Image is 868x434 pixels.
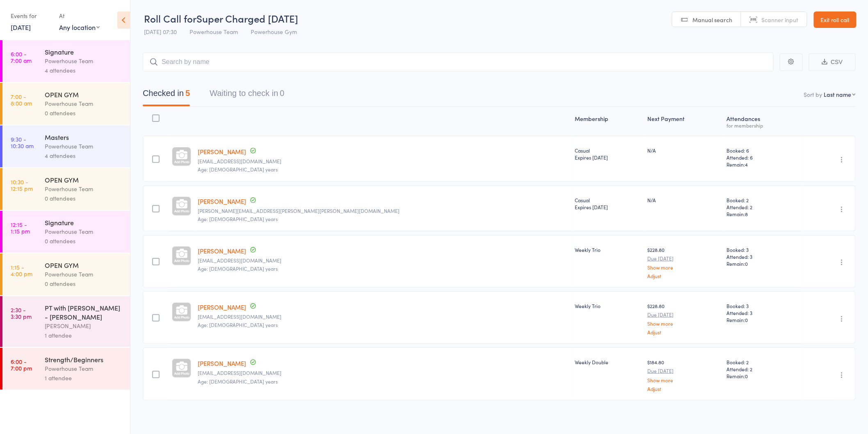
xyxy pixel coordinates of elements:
a: 10:30 -12:15 pmOPEN GYMPowerhouse Team0 attendees [2,168,130,210]
time: 2:30 - 3:30 pm [11,306,32,320]
div: Powerhouse Team [45,56,123,66]
div: [PERSON_NAME] [45,321,123,331]
span: Age: [DEMOGRAPHIC_DATA] years [198,166,278,173]
time: 1:15 - 4:00 pm [11,264,32,277]
a: Show more [647,265,720,270]
span: Attended: 6 [727,154,798,161]
input: Search by name [143,53,774,71]
div: Weekly Double [575,359,641,365]
div: 1 attendee [45,331,123,340]
a: 1:15 -4:00 pmOPEN GYMPowerhouse Team0 attendees [2,254,130,295]
span: Booked: 3 [727,302,798,309]
div: Casual [575,147,641,161]
small: ihosmond@gmail.com [198,370,568,376]
div: Casual [575,196,641,210]
div: OPEN GYM [45,90,123,99]
span: Powerhouse Team [190,27,238,36]
a: [PERSON_NAME] [198,359,246,368]
time: 12:15 - 1:15 pm [11,221,30,234]
a: Adjust [647,329,720,335]
small: pamela.joy.gilbert@gmail.com [198,208,568,214]
div: Atten­dances [724,110,802,132]
div: Last name [824,90,852,98]
span: [DATE] 07:30 [144,27,177,36]
div: OPEN GYM [45,175,123,184]
span: Roll Call for [144,11,196,25]
a: 6:00 -7:00 amSignaturePowerhouse Team4 attendees [2,40,130,82]
a: Exit roll call [814,11,857,28]
label: Sort by [804,90,822,98]
small: dillonresidence@bigpond.com [198,158,568,164]
span: Remain: [727,372,798,379]
div: $184.80 [647,359,720,391]
span: Attended: 3 [727,309,798,316]
time: 6:00 - 7:00 pm [11,358,32,371]
span: 0 [745,316,748,323]
span: Age: [DEMOGRAPHIC_DATA] years [198,215,278,222]
a: Show more [647,321,720,326]
div: Expires [DATE] [575,203,641,210]
div: Next Payment [644,110,724,132]
small: Due [DATE] [647,368,720,374]
span: Scanner input [762,16,799,24]
span: Age: [DEMOGRAPHIC_DATA] years [198,378,278,385]
a: 12:15 -1:15 pmSignaturePowerhouse Team0 attendees [2,211,130,253]
button: Waiting to check in0 [210,85,284,106]
time: 9:30 - 10:30 am [11,136,34,149]
span: 8 [745,210,748,217]
a: 9:30 -10:30 amMastersPowerhouse Team4 attendees [2,126,130,167]
span: Powerhouse Gym [251,27,297,36]
div: Weekly Trio [575,246,641,253]
span: 0 [745,260,748,267]
a: [PERSON_NAME] [198,147,246,156]
div: Powerhouse Team [45,364,123,373]
div: 0 attendees [45,194,123,203]
div: 4 attendees [45,66,123,75]
a: [PERSON_NAME] [198,247,246,255]
div: 0 attendees [45,236,123,246]
time: 10:30 - 12:15 pm [11,178,33,192]
span: Super Charged [DATE] [196,11,298,25]
span: Booked: 3 [727,246,798,253]
a: 7:00 -8:00 amOPEN GYMPowerhouse Team0 attendees [2,83,130,125]
div: PT with [PERSON_NAME] - [PERSON_NAME] [45,303,123,321]
span: 4 [745,161,748,168]
a: Show more [647,377,720,383]
div: Expires [DATE] [575,154,641,161]
div: 0 attendees [45,108,123,118]
div: Masters [45,132,123,142]
div: 1 attendee [45,373,123,383]
a: [PERSON_NAME] [198,303,246,311]
div: $228.80 [647,246,720,279]
div: Signature [45,218,123,227]
span: Age: [DEMOGRAPHIC_DATA] years [198,321,278,328]
span: Booked: 2 [727,196,798,203]
a: [DATE] [11,23,31,32]
a: Adjust [647,386,720,391]
span: Attended: 2 [727,203,798,210]
small: mailkochardy@yahoo.com [198,258,568,263]
div: 0 attendees [45,279,123,288]
div: 4 attendees [45,151,123,160]
span: Remain: [727,210,798,217]
time: 6:00 - 7:00 am [11,50,32,64]
a: 2:30 -3:30 pmPT with [PERSON_NAME] - [PERSON_NAME][PERSON_NAME]1 attendee [2,296,130,347]
div: Powerhouse Team [45,142,123,151]
span: Attended: 3 [727,253,798,260]
div: N/A [647,147,720,154]
div: Weekly Trio [575,302,641,309]
span: Age: [DEMOGRAPHIC_DATA] years [198,265,278,272]
div: Signature [45,47,123,56]
div: At [59,9,100,23]
small: Due [DATE] [647,256,720,261]
span: Remain: [727,260,798,267]
div: for membership [727,123,798,128]
a: [PERSON_NAME] [198,197,246,206]
div: N/A [647,196,720,203]
time: 7:00 - 8:00 am [11,93,32,106]
small: Due [DATE] [647,312,720,318]
div: OPEN GYM [45,260,123,270]
button: CSV [809,53,856,71]
span: Remain: [727,161,798,168]
div: Events for [11,9,51,23]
